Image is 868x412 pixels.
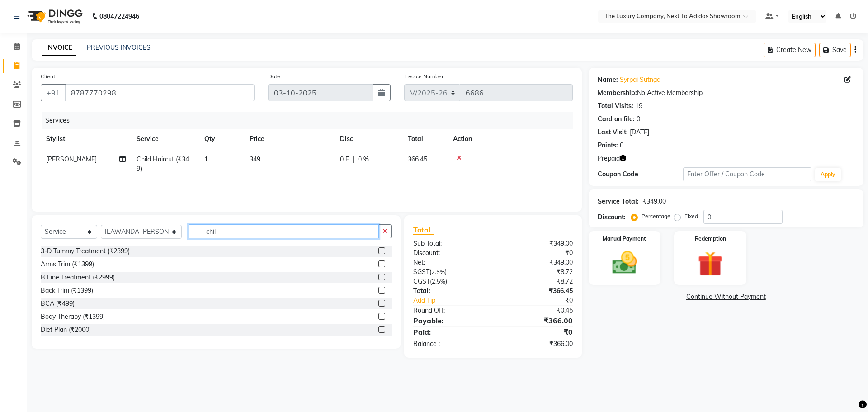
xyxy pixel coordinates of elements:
div: Back Trim (₹1399) [41,286,93,295]
div: ₹8.72 [493,267,579,277]
div: Last Visit: [598,128,628,137]
input: Search by Name/Mobile/Email/Code [65,84,255,101]
th: Service [131,129,199,149]
button: Apply [815,168,841,181]
div: BCA (₹499) [41,299,75,308]
input: Search or Scan [189,224,379,238]
span: SGST [413,268,429,276]
span: Prepaid [598,154,620,163]
div: Round Off: [406,306,493,315]
div: Total: [406,286,493,296]
a: INVOICE [42,40,76,56]
a: Syrpai Sutnga [620,75,660,85]
div: Net: [406,258,493,267]
span: [PERSON_NAME] [46,155,97,163]
label: Invoice Number [404,72,443,81]
th: Disc [335,129,402,149]
th: Stylist [41,129,131,149]
div: No Active Membership [598,88,854,98]
div: ₹0 [493,327,579,337]
a: Continue Without Payment [590,292,862,302]
div: Discount: [406,248,493,258]
div: 0 [637,114,640,124]
span: | [353,155,354,164]
div: Name: [598,75,618,85]
span: 0 % [358,155,369,164]
div: 3-D Tummy Treatment (₹2399) [41,246,130,256]
div: ₹349.00 [493,258,579,267]
div: 19 [635,101,642,111]
button: Create New [764,43,816,57]
img: _cash.svg [604,248,645,277]
div: Service Total: [598,197,639,206]
div: ₹0.45 [493,306,579,315]
span: CGST [413,277,430,285]
label: Client [41,72,55,81]
div: ( ) [406,267,493,277]
div: Membership: [598,88,637,98]
th: Action [448,129,573,149]
label: Redemption [695,235,726,243]
a: PREVIOUS INVOICES [87,43,151,52]
a: Add Tip [406,296,507,305]
div: Diet Plan (₹2000) [41,325,91,335]
div: ₹366.00 [493,339,579,349]
span: 2.5% [432,278,445,285]
button: +91 [41,84,66,101]
th: Total [402,129,448,149]
div: Paid: [406,327,493,337]
label: Percentage [642,212,670,220]
span: Total [413,225,434,235]
div: ₹349.00 [642,197,666,206]
div: Services [42,112,580,129]
span: Child Haircut (₹349) [137,155,189,173]
div: Coupon Code [598,170,683,179]
button: Save [819,43,851,57]
div: Arms Trim (₹1399) [41,260,94,269]
img: logo [23,4,85,29]
div: 0 [620,141,623,150]
div: [DATE] [630,128,649,137]
span: 1 [204,155,208,163]
div: Points: [598,141,618,150]
span: 349 [250,155,260,163]
img: _gift.svg [690,248,731,279]
label: Date [268,72,280,81]
span: 0 F [340,155,349,164]
label: Fixed [684,212,698,220]
div: ₹366.45 [493,286,579,296]
div: ₹349.00 [493,239,579,248]
div: ₹0 [507,296,579,305]
div: ₹8.72 [493,277,579,286]
div: Body Therapy (₹1399) [41,312,105,322]
div: ( ) [406,277,493,286]
span: 366.45 [408,155,427,163]
label: Manual Payment [603,235,646,243]
div: ₹366.00 [493,315,579,326]
span: 2.5% [431,268,445,275]
div: Payable: [406,315,493,326]
th: Price [244,129,335,149]
div: B Line Treatment (₹2999) [41,273,115,282]
b: 08047224946 [99,4,139,29]
div: Total Visits: [598,101,633,111]
div: ₹0 [493,248,579,258]
input: Enter Offer / Coupon Code [683,167,811,181]
th: Qty [199,129,244,149]
div: Sub Total: [406,239,493,248]
div: Card on file: [598,114,635,124]
div: Balance : [406,339,493,349]
div: Discount: [598,213,626,222]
